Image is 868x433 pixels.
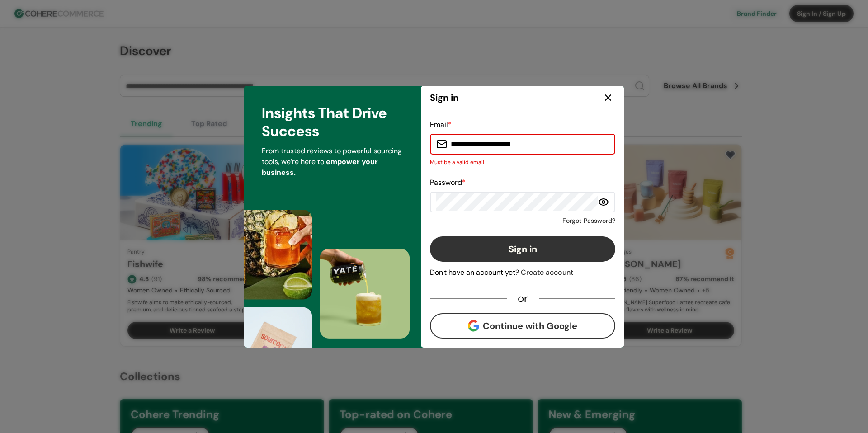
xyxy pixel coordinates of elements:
[262,104,403,140] h3: Insights That Drive Success
[430,178,466,187] label: Password
[262,146,403,178] p: From trusted reviews to powerful sourcing tools, we’re here to
[430,120,452,129] label: Email
[262,157,378,177] span: empower your business.
[507,294,539,302] div: or
[521,267,573,278] div: Create account
[430,313,615,339] button: Continue with Google
[430,236,615,262] button: Sign in
[430,158,615,166] p: Must be a valid email
[430,267,615,278] div: Don't have an account yet?
[430,91,458,104] h2: Sign in
[562,216,615,226] a: Forgot Password?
